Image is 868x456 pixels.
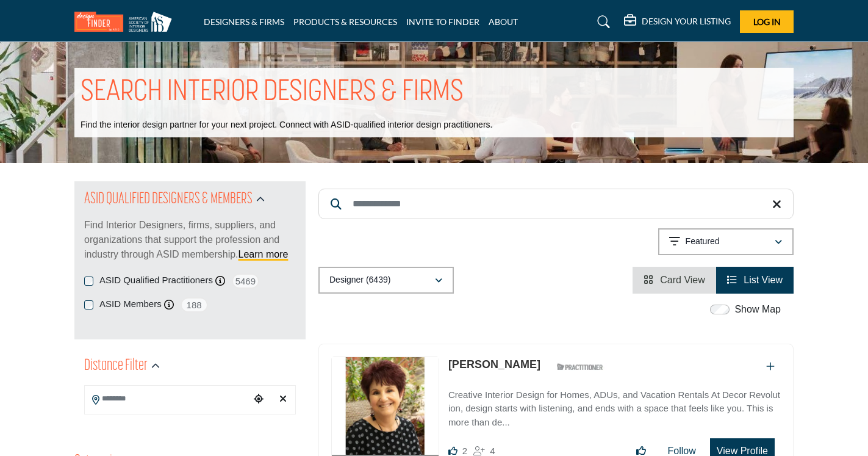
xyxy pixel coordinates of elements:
h1: SEARCH INTERIOR DESIGNERS & FIRMS [81,74,464,112]
a: DESIGNERS & FIRMS [204,16,284,27]
h5: DESIGN YOUR LISTING [642,16,731,27]
h2: ASID QUALIFIED DESIGNERS & MEMBERS [84,189,253,211]
p: Find Interior Designers, firms, suppliers, and organizations that support the profession and indu... [84,218,296,262]
a: [PERSON_NAME] [448,358,540,371]
a: View Card [644,275,705,285]
span: Log In [753,16,781,27]
a: Learn more [239,249,289,259]
h2: Distance Filter [84,355,148,377]
button: Featured [658,228,794,255]
img: Site Logo [74,12,178,32]
a: View List [727,275,783,285]
p: Featured [686,236,720,248]
p: Find the interior design partner for your next project. Connect with ASID-qualified interior desi... [81,119,492,131]
label: ASID Members [99,297,162,311]
a: ABOUT [489,16,518,27]
li: Card View [633,267,716,294]
img: Karen Steinberg [332,357,439,455]
a: Add To List [766,361,775,372]
a: Search [586,12,618,32]
span: 4 [490,446,495,456]
span: List View [744,275,783,285]
input: ASID Members checkbox [84,300,93,309]
input: Search Keyword [318,189,794,219]
input: Search Location [85,387,249,411]
span: 5469 [232,273,259,289]
button: Log In [740,10,794,33]
span: 188 [181,297,208,313]
a: INVITE TO FINDER [406,16,479,27]
label: ASID Qualified Practitioners [99,273,213,288]
span: Card View [660,275,705,285]
button: Designer (6439) [318,267,454,294]
p: Creative Interior Design for Homes, ADUs, and Vacation Rentals At Decor Revolution, design starts... [448,388,781,430]
p: Designer (6439) [329,274,390,286]
input: ASID Qualified Practitioners checkbox [84,277,93,286]
a: PRODUCTS & RESOURCES [293,16,397,27]
span: 2 [462,446,467,456]
li: List View [716,267,794,294]
p: Karen Steinberg [448,356,540,373]
div: Clear search location [274,386,292,413]
label: Show Map [734,302,781,317]
img: ASID Qualified Practitioners Badge Icon [552,360,607,375]
div: DESIGN YOUR LISTING [624,15,731,29]
i: Likes [448,446,457,455]
a: Creative Interior Design for Homes, ADUs, and Vacation Rentals At Decor Revolution, design starts... [448,381,781,430]
div: Choose your current location [249,386,268,413]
